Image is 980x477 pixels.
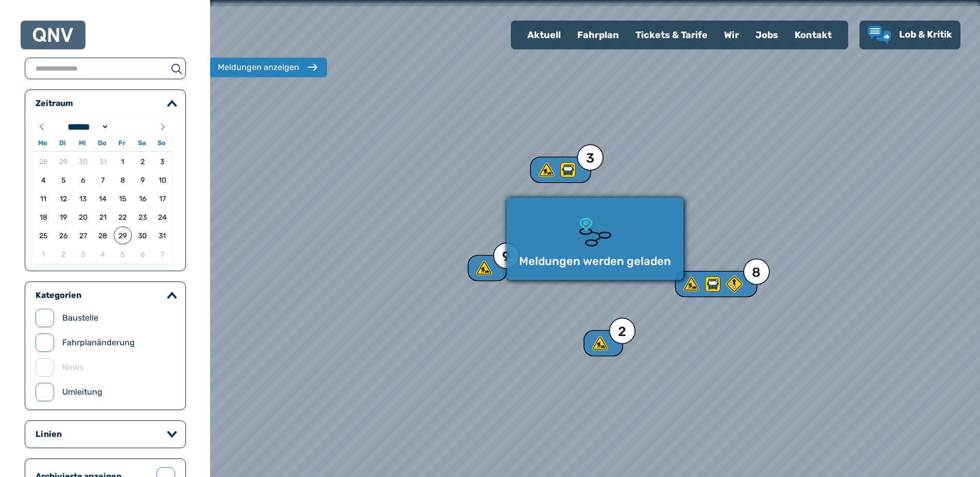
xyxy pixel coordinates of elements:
[114,245,132,263] span: 05.09.2025
[35,152,53,170] span: 28.07.2025
[74,171,92,189] span: 06.08.2025
[35,245,53,263] span: 01.09.2025
[112,140,132,147] span: Fr
[591,335,614,351] div: 2
[35,208,53,226] span: 18.08.2025
[62,386,102,398] label: Umleitung
[153,152,171,170] span: 03.08.2025
[133,189,151,207] span: 16.08.2025
[74,245,92,263] span: 03.09.2025
[575,210,616,251] img: Ladeanimation
[94,152,112,170] span: 31.07.2025
[868,26,952,44] a: Lob & Kritik
[133,152,151,170] span: 02.08.2025
[114,208,132,226] span: 22.08.2025
[153,226,171,244] span: 31.08.2025
[53,140,72,147] span: Di
[109,121,146,132] input: Year
[541,162,578,178] div: 3
[35,171,53,189] span: 04.08.2025
[62,312,98,324] label: Baustelle
[752,266,761,279] div: 8
[62,337,135,349] label: Fahrplanänderung
[54,189,72,207] span: 12.08.2025
[35,226,53,244] span: 25.08.2025
[36,290,81,301] legend: Kategorien
[54,152,72,170] span: 29.07.2025
[569,22,627,48] a: Fahrplan
[35,189,53,207] span: 11.08.2025
[74,189,92,207] span: 13.08.2025
[747,22,786,48] a: Jobs
[73,140,92,147] span: Mi
[475,260,498,276] div: 9
[132,140,151,147] span: Sa
[114,226,132,244] span: 29.08.2025
[618,325,626,339] div: 2
[153,208,171,226] span: 24.08.2025
[153,171,171,189] span: 10.08.2025
[114,189,132,207] span: 15.08.2025
[899,29,952,40] span: Lob & Kritik
[74,152,92,170] span: 30.07.2025
[36,429,62,439] legend: Linien
[54,245,72,263] span: 02.09.2025
[167,62,185,75] button: suchen
[94,245,112,263] span: 04.09.2025
[94,226,112,244] span: 28.08.2025
[74,208,92,226] span: 20.08.2025
[54,171,72,189] span: 05.08.2025
[114,171,132,189] span: 08.08.2025
[133,226,151,244] span: 30.08.2025
[94,208,112,226] span: 21.08.2025
[519,22,569,48] a: Aktuell
[54,208,72,226] span: 19.08.2025
[153,189,171,207] span: 17.08.2025
[92,140,112,147] span: Do
[627,22,716,48] a: Tickets & Tarife
[502,250,510,263] div: 9
[94,171,112,189] span: 07.08.2025
[33,140,53,147] span: Mo
[114,152,132,170] span: 01.08.2025
[33,28,73,42] img: QNV Logo
[94,189,112,207] span: 14.08.2025
[74,226,92,244] span: 27.08.2025
[208,58,327,77] button: Meldungen anzeigen
[586,152,594,165] div: 3
[133,208,151,226] span: 23.08.2025
[54,226,72,244] span: 26.08.2025
[519,255,671,268] p: Meldungen werden geladen
[64,121,110,132] select: Month
[152,140,171,147] span: So
[153,245,171,263] span: 07.09.2025
[690,276,741,292] div: 8
[62,361,83,374] label: News
[218,61,299,74] div: Meldungen anzeigen
[133,171,151,189] span: 09.08.2025
[33,25,73,45] a: QNV Logo
[716,22,747,48] a: Wir
[36,98,73,109] legend: Zeitraum
[786,22,840,48] a: Kontakt
[133,245,151,263] span: 06.09.2025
